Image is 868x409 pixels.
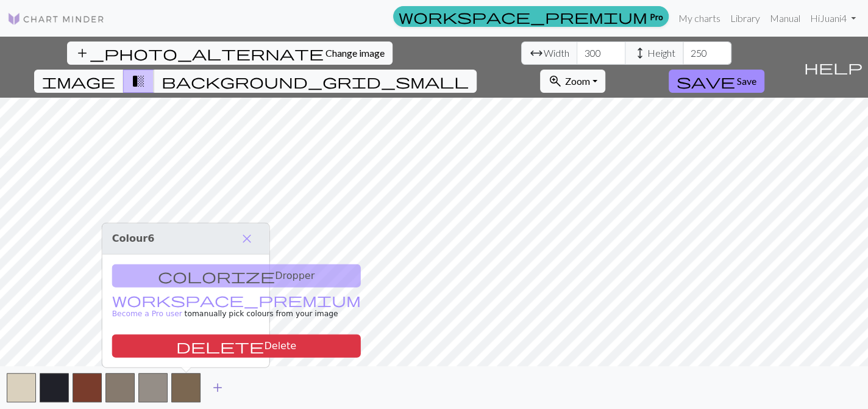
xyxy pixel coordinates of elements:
a: Pro [393,6,669,27]
button: Delete color [112,335,361,358]
small: to manually pick colours from your image [112,297,361,318]
span: workspace_premium [399,8,647,25]
img: Logo [7,12,105,26]
span: arrow_range [529,45,544,62]
span: Height [647,46,675,60]
span: help [804,59,863,76]
span: workspace_premium [112,291,361,308]
span: transition_fade [131,73,146,90]
span: save [677,73,735,90]
a: Manual [765,6,805,31]
span: zoom_in [548,73,563,90]
button: Zoom [540,70,605,93]
span: image [42,73,115,90]
span: Save [737,75,756,87]
span: background_grid_small [162,73,469,90]
span: close [240,230,254,247]
a: My charts [674,6,725,31]
a: HiJuani4 [805,6,861,31]
span: add [210,379,225,396]
span: Change image [325,47,385,59]
button: Save [669,70,764,93]
span: Colour 6 [112,233,155,244]
a: Become a Pro user [112,297,361,318]
span: Width [544,46,569,60]
span: Zoom [565,75,590,87]
span: delete [176,338,264,355]
button: Add color [202,376,233,399]
button: Close [234,228,260,249]
button: Help [799,37,868,98]
span: add_photo_alternate [75,45,324,62]
span: height [633,45,647,62]
a: Library [725,6,765,31]
button: Change image [67,42,393,65]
